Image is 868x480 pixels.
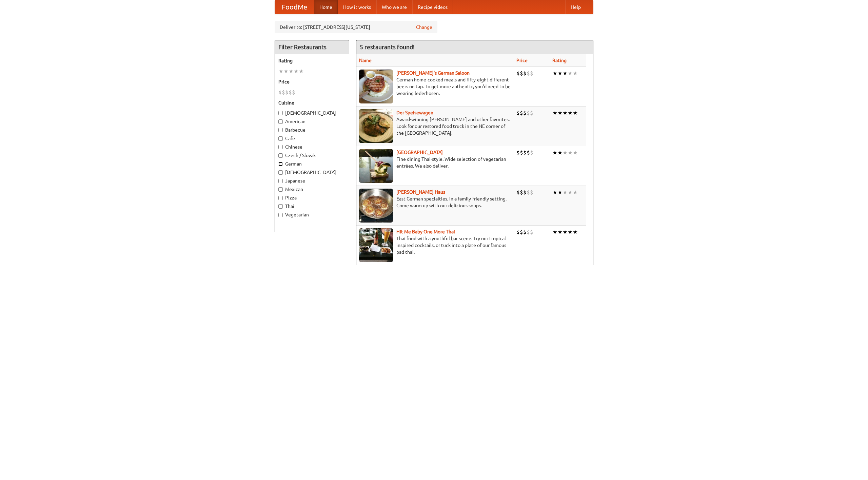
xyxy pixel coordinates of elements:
li: ★ [278,68,283,75]
li: ★ [563,70,568,77]
label: Pizza [278,194,346,201]
a: Help [565,0,586,14]
li: $ [289,89,292,96]
h5: Cuisine [278,99,346,106]
li: $ [516,228,520,236]
label: Vegetarian [278,211,346,218]
a: Home [314,0,338,14]
a: Der Speisewagen [396,110,433,115]
img: speisewagen.jpg [359,109,393,143]
li: ★ [563,189,568,196]
a: Price [516,58,528,63]
li: ★ [552,228,557,236]
li: $ [530,109,533,117]
input: [DEMOGRAPHIC_DATA] [278,170,283,175]
input: Vegetarian [278,213,283,217]
img: kohlhaus.jpg [359,189,393,223]
li: ★ [557,149,563,156]
li: ★ [568,109,573,117]
li: $ [523,109,527,117]
a: How it works [338,0,376,14]
li: ★ [573,109,578,117]
li: ★ [557,109,563,117]
a: [GEOGRAPHIC_DATA] [396,150,443,155]
input: Japanese [278,179,283,183]
p: Thai food with a youthful bar scene. Try our tropical inspired cocktails, or tuck into a plate of... [359,235,511,255]
label: [DEMOGRAPHIC_DATA] [278,110,346,116]
a: Name [359,58,372,63]
input: American [278,119,283,124]
h5: Price [278,78,346,85]
input: Czech / Slovak [278,153,283,158]
li: ★ [557,189,563,196]
li: ★ [568,228,573,236]
a: Recipe videos [412,0,453,14]
label: Barbecue [278,127,346,133]
li: ★ [557,228,563,236]
li: ★ [573,189,578,196]
li: $ [520,149,523,156]
li: $ [530,189,533,196]
li: ★ [563,228,568,236]
li: ★ [552,109,557,117]
a: [PERSON_NAME] Haus [396,189,445,195]
label: [DEMOGRAPHIC_DATA] [278,169,346,176]
li: $ [520,109,523,117]
li: $ [516,109,520,117]
label: Thai [278,203,346,210]
li: $ [527,149,530,156]
li: $ [278,89,282,96]
li: ★ [568,149,573,156]
a: Rating [552,58,567,63]
input: Barbecue [278,128,283,132]
p: Award-winning [PERSON_NAME] and other favorites. Look for our restored food truck in the NE corne... [359,116,511,136]
input: Chinese [278,145,283,149]
input: Pizza [278,196,283,200]
label: Mexican [278,186,346,193]
a: Who we are [376,0,412,14]
li: ★ [283,68,289,75]
li: $ [516,189,520,196]
li: $ [516,70,520,77]
a: FoodMe [275,0,314,14]
label: American [278,118,346,125]
input: Cafe [278,136,283,141]
p: German home-cooked meals and fifty-eight different beers on tap. To get more authentic, you'd nee... [359,76,511,97]
input: Thai [278,204,283,209]
a: Change [416,24,432,31]
li: ★ [573,70,578,77]
p: Fine dining Thai-style. Wide selection of vegetarian entrées. We also deliver. [359,156,511,169]
a: Hit Me Baby One More Thai [396,229,455,234]
img: esthers.jpg [359,70,393,103]
li: $ [527,189,530,196]
li: $ [530,70,533,77]
label: Chinese [278,143,346,150]
li: $ [523,228,527,236]
li: $ [527,70,530,77]
li: ★ [568,70,573,77]
li: ★ [552,189,557,196]
li: $ [527,228,530,236]
li: $ [516,149,520,156]
li: ★ [552,70,557,77]
img: satay.jpg [359,149,393,183]
li: ★ [289,68,294,75]
li: ★ [573,228,578,236]
li: $ [523,149,527,156]
li: ★ [563,109,568,117]
li: $ [282,89,285,96]
li: ★ [294,68,299,75]
li: ★ [299,68,304,75]
li: ★ [573,149,578,156]
label: Czech / Slovak [278,152,346,159]
li: $ [523,70,527,77]
input: German [278,162,283,166]
li: ★ [557,70,563,77]
li: $ [527,109,530,117]
li: $ [520,189,523,196]
li: $ [285,89,289,96]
